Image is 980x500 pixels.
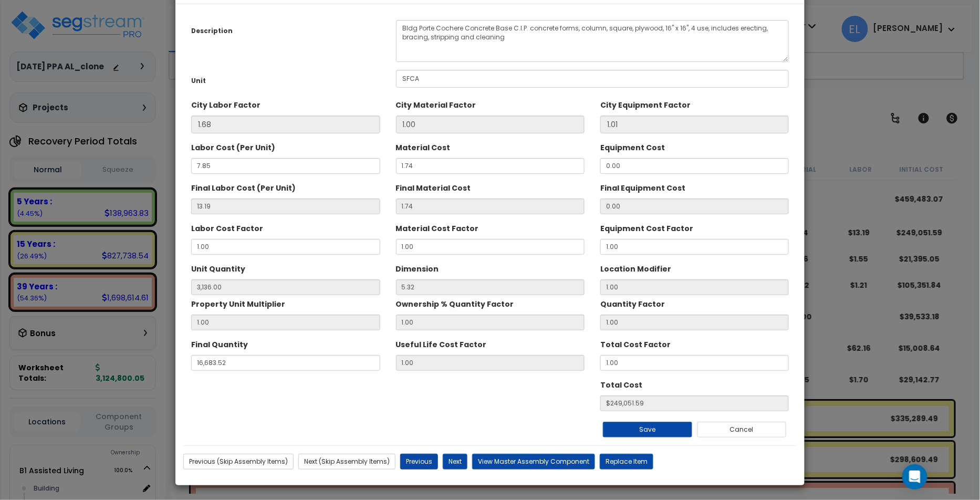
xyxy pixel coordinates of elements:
small: Unit [191,77,206,85]
label: Quantity Factor [600,295,665,309]
label: Labor Cost Factor [191,220,263,234]
button: Replace Item [600,454,653,470]
button: Previous [400,454,438,470]
label: Final Quantity [191,336,248,350]
button: Next (Skip Assembly Items) [298,454,395,470]
label: Labor Cost (Per Unit) [191,139,275,153]
label: Final Equipment Cost [600,179,685,193]
label: Property Unit Multiplier [191,295,285,309]
label: Total Cost [600,376,642,390]
div: Open Intercom Messenger [902,464,927,489]
label: Final Material Cost [396,179,471,193]
label: City Equipment Factor [600,96,691,110]
label: Dimension [396,260,439,274]
label: Ownership % Quantity Factor [396,295,514,309]
button: Cancel [697,422,787,437]
button: Next [443,454,467,470]
label: Total Cost Factor [600,336,671,350]
label: City Material Factor [396,96,476,110]
label: Equipment Cost [600,139,665,153]
label: Final Labor Cost (Per Unit) [191,179,296,193]
label: Material Cost Factor [396,220,479,234]
label: City Labor Factor [191,96,260,110]
label: Location Modifier [600,260,671,274]
small: Description [191,27,233,35]
textarea: Bldg Porte Cochere Concrete Base C.I.P. concrete forms, column, square, plywood, 16" x 16", 4 use... [396,20,789,62]
button: View Master Assembly Component [472,454,595,470]
button: Previous (Skip Assembly Items) [183,454,294,470]
label: Equipment Cost Factor [600,220,693,234]
button: Save [603,422,692,437]
label: Useful Life Cost Factor [396,336,487,350]
label: Material Cost [396,139,451,153]
label: Unit Quantity [191,260,245,274]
